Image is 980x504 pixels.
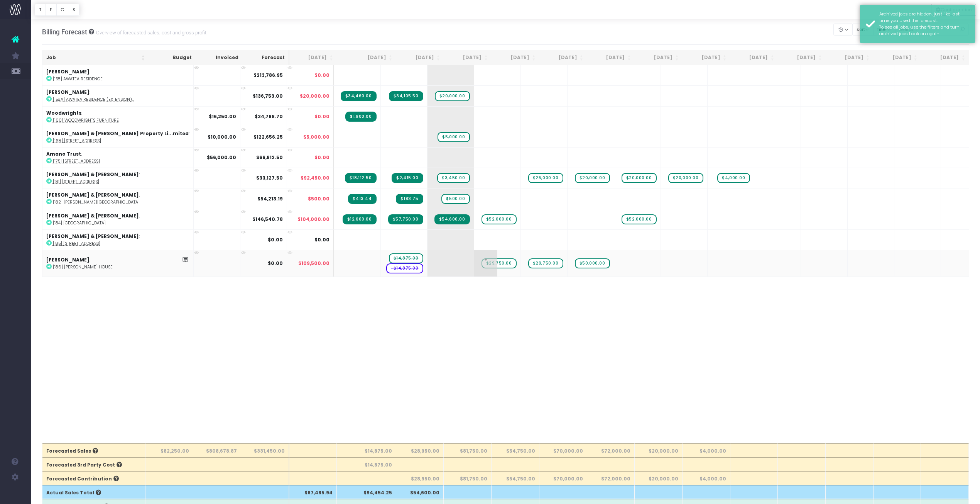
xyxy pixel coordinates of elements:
span: Forecasted Sales [46,448,98,455]
span: $104,000.00 [297,216,329,223]
th: $70,000.00 [539,471,587,485]
span: wayahead Sales Forecast Item [717,173,750,183]
th: $54,750.00 [492,443,539,457]
span: wayahead Cost Forecast Item [386,263,423,273]
strong: $56,000.00 [207,154,236,161]
span: Streamtime Invoice: INV-559 – [182] McGregor House [348,194,376,204]
th: Jan 26: activate to sort column ascending [587,50,635,65]
span: $0.00 [314,236,329,243]
span: Streamtime Invoice: INV-557 – [160] Woodwrights Furniture [345,112,376,122]
span: wayahead Sales Forecast Item [575,258,610,268]
div: Vertical button group [931,4,976,16]
th: $94,454.25 [337,485,396,499]
th: Nov 25: activate to sort column ascending [492,50,539,65]
span: wayahead Sales Forecast Item [437,173,470,183]
th: Actual Sales Total [42,485,145,499]
div: Archived jobs are hidden, just like last time you used the forecast. To see all jobs, use the fil... [879,11,969,37]
th: Apr 26: activate to sort column ascending [730,50,778,65]
th: $14,875.00 [337,443,396,457]
td: : [42,188,194,209]
strong: $0.00 [268,236,283,243]
td: : [42,250,194,277]
th: Sep 25: activate to sort column ascending [396,50,444,65]
strong: [PERSON_NAME] & [PERSON_NAME] Property Li...mited [46,130,189,137]
abbr: [185] 130 The Esplanade [53,241,100,246]
th: Forecast [242,50,289,65]
th: Aug 25: activate to sort column ascending [337,50,396,65]
th: Aug 26: activate to sort column ascending [921,50,969,65]
span: wayahead Sales Forecast Item [622,173,657,183]
abbr: [168] 367 Remuera Road [53,138,101,144]
strong: $54,213.19 [257,195,283,202]
th: Jul 26: activate to sort column ascending [874,50,921,65]
td: : [42,209,194,229]
strong: $0.00 [268,260,283,266]
th: Jul 25: activate to sort column ascending [289,50,337,65]
div: Vertical button group [35,4,79,16]
span: wayahead Sales Forecast Item [528,258,563,268]
span: $20,000.00 [300,93,329,100]
th: Jun 26: activate to sort column ascending [826,50,874,65]
strong: [PERSON_NAME] & [PERSON_NAME] [46,171,139,178]
strong: [PERSON_NAME] & [PERSON_NAME] [46,233,139,239]
th: Job: activate to sort column ascending [42,50,149,65]
img: images/default_profile_image.png [10,489,21,500]
span: $500.00 [308,195,329,202]
span: wayahead Sales Forecast Item [389,253,423,263]
span: Billing Forecast [42,28,87,36]
span: $0.00 [314,72,329,79]
th: $72,000.00 [587,471,635,485]
span: wayahead Sales Forecast Item [622,214,657,224]
span: $0.00 [314,113,329,120]
td: : [42,168,194,188]
th: Feb 26: activate to sort column ascending [635,50,683,65]
span: + [474,250,497,277]
strong: $16,250.00 [209,113,236,120]
th: Budget [149,50,196,65]
span: $5,000.00 [303,134,329,141]
strong: Amano Trust [46,151,81,157]
th: $20,000.00 [635,471,683,485]
th: $4,000.00 [683,471,730,485]
strong: Woodwrights [46,110,81,116]
span: Streamtime Invoice: INV-556 – [158A] Awatea Residence (Extension) [341,91,377,101]
span: wayahead Sales Forecast Item [668,173,703,183]
abbr: [160] Woodwrights Furniture [53,117,119,123]
th: Forecasted Contribution [42,471,145,485]
span: $0.00 [314,154,329,161]
abbr: [184] Hawkes Bay House [53,220,106,226]
th: $28,950.00 [396,471,444,485]
span: Streamtime Invoice: INV-555 – [184] Hawkes Bay House [343,214,377,224]
strong: $66,812.50 [256,154,283,161]
abbr: [158] Awatea Residence [53,76,103,82]
td: : [42,106,194,127]
button: C [56,4,69,16]
button: S [68,4,79,16]
th: $14,875.00 [337,457,396,471]
th: Mar 26: activate to sort column ascending [683,50,730,65]
th: May 26: activate to sort column ascending [778,50,826,65]
button: F [46,4,57,16]
strong: [PERSON_NAME] [46,68,90,75]
th: $81,750.00 [444,471,492,485]
td: : [42,85,194,106]
strong: $33,127.50 [256,175,283,181]
th: $67,485.94 [289,485,337,499]
span: Streamtime Invoice: INV-563 – [181] 22 Tawariki Street [392,173,423,183]
strong: $213,786.95 [253,72,283,78]
span: wayahead Sales Forecast Item [435,91,470,101]
th: Dec 25: activate to sort column ascending [539,50,587,65]
th: Invoiced [196,50,242,65]
strong: $10,000.00 [208,134,236,140]
span: Streamtime Invoice: INV-562 – [158A] Awatea Residence (Extension) [389,91,423,101]
span: wayahead Sales Forecast Item [528,173,563,183]
span: wayahead Sales Forecast Item [482,258,517,268]
span: $92,450.00 [301,175,329,182]
th: $72,000.00 [587,443,635,457]
abbr: [182] McGregor House [53,199,140,205]
strong: [PERSON_NAME] & [PERSON_NAME] [46,192,139,198]
small: Overview of forecasted sales, cost and gross profit [94,28,206,36]
th: $20,000.00 [635,443,683,457]
span: Streamtime Invoice: INV-558 – [181] 22 Tawariki Street [345,173,377,183]
th: $331,450.00 [241,443,289,457]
